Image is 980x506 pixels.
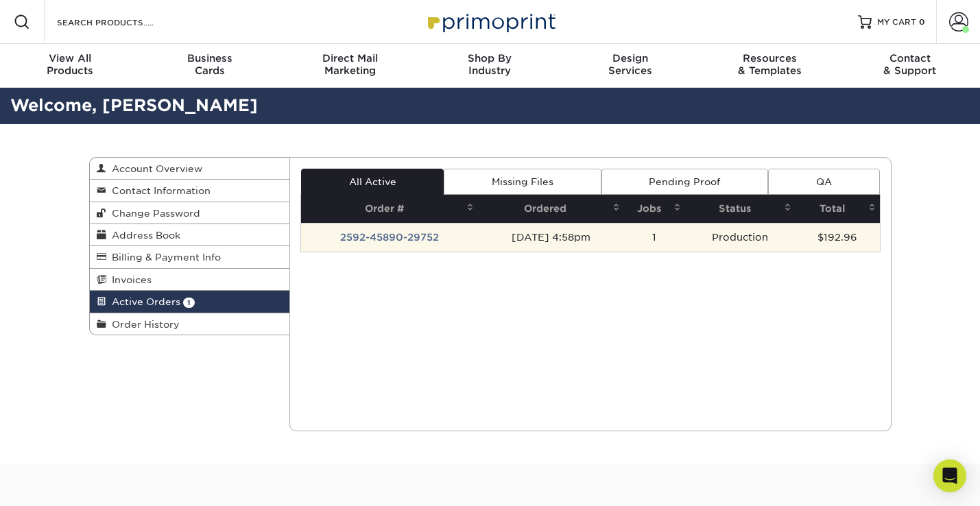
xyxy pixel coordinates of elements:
[840,44,980,88] a: Contact& Support
[877,16,916,28] span: MY CART
[420,52,560,64] span: Shop By
[90,246,290,268] a: Billing & Payment Info
[840,52,980,77] div: & Support
[140,52,280,64] span: Business
[280,44,420,88] a: Direct MailMarketing
[140,44,280,88] a: BusinessCards
[140,52,280,77] div: Cards
[560,44,700,88] a: DesignServices
[768,169,879,195] a: QA
[601,169,768,195] a: Pending Proof
[478,195,623,223] th: Ordered
[700,52,840,77] div: & Templates
[685,195,796,223] th: Status
[90,180,290,202] a: Contact Information
[301,223,478,252] td: 2592-45890-29752
[700,44,840,88] a: Resources& Templates
[560,52,700,77] div: Services
[919,17,925,27] span: 0
[90,224,290,246] a: Address Book
[90,158,290,180] a: Account Overview
[106,208,200,219] span: Change Password
[280,52,420,77] div: Marketing
[183,298,195,308] span: 1
[106,230,180,241] span: Address Book
[106,163,202,174] span: Account Overview
[444,169,601,195] a: Missing Files
[90,291,290,313] a: Active Orders 1
[106,274,152,285] span: Invoices
[796,223,880,252] td: $192.96
[90,269,290,291] a: Invoices
[106,252,221,263] span: Billing & Payment Info
[420,44,560,88] a: Shop ByIndustry
[420,52,560,77] div: Industry
[106,319,180,330] span: Order History
[90,202,290,224] a: Change Password
[624,223,686,252] td: 1
[685,223,796,252] td: Production
[933,459,966,492] div: Open Intercom Messenger
[700,52,840,64] span: Resources
[106,185,211,196] span: Contact Information
[301,169,444,195] a: All Active
[280,52,420,64] span: Direct Mail
[301,195,478,223] th: Order #
[56,14,189,30] input: SEARCH PRODUCTS.....
[106,296,180,307] span: Active Orders
[422,7,559,36] img: Primoprint
[624,195,686,223] th: Jobs
[478,223,623,252] td: [DATE] 4:58pm
[840,52,980,64] span: Contact
[560,52,700,64] span: Design
[90,313,290,335] a: Order History
[796,195,880,223] th: Total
